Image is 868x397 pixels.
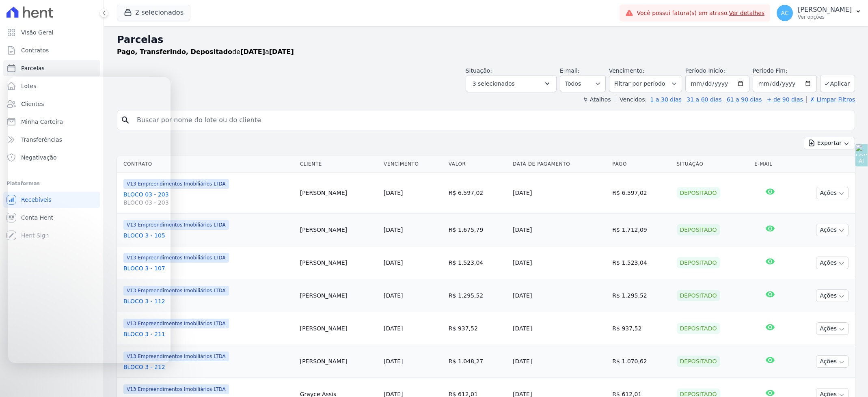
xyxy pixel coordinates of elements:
[609,67,644,74] label: Vencimento:
[816,187,849,199] button: Ações
[677,257,720,268] div: Depositado
[816,322,849,335] button: Ações
[297,279,380,312] td: [PERSON_NAME]
[297,246,380,279] td: [PERSON_NAME]
[510,345,609,378] td: [DATE]
[3,24,100,41] a: Visão Geral
[767,96,803,103] a: + de 90 dias
[650,96,682,103] a: 1 a 30 dias
[117,47,294,57] p: de a
[510,173,609,214] td: [DATE]
[380,156,445,173] th: Vencimento
[674,156,751,173] th: Situação
[445,173,510,214] td: R$ 6.597,02
[384,325,403,332] a: [DATE]
[798,14,852,20] p: Ver opções
[560,67,580,74] label: E-mail:
[297,214,380,246] td: [PERSON_NAME]
[123,198,294,207] span: BLOCO 03 - 203
[3,192,100,208] a: Recebíveis
[781,10,789,16] span: AC
[609,345,673,378] td: R$ 1.070,62
[21,28,54,37] span: Visão Geral
[609,156,673,173] th: Pago
[677,187,720,198] div: Depositado
[729,10,765,16] a: Ver detalhes
[3,209,100,226] a: Conta Hent
[3,149,100,166] a: Negativação
[510,214,609,246] td: [DATE]
[117,32,855,47] h2: Parcelas
[637,9,764,17] span: Você possui fatura(s) em atraso.
[510,156,609,173] th: Data de Pagamento
[445,279,510,312] td: R$ 1.295,52
[123,319,229,328] span: V13 Empreendimentos Imobiliários LTDA
[384,259,403,266] a: [DATE]
[770,2,868,24] button: AC [PERSON_NAME] Ver opções
[685,67,725,74] label: Período Inicío:
[466,67,492,74] label: Situação:
[609,214,673,246] td: R$ 1.712,09
[3,96,100,112] a: Clientes
[3,60,100,76] a: Parcelas
[510,279,609,312] td: [DATE]
[117,5,190,20] button: 2 selecionados
[751,156,789,173] th: E-mail
[384,227,403,233] a: [DATE]
[123,253,229,263] span: V13 Empreendimentos Imobiliários LTDA
[445,345,510,378] td: R$ 1.048,27
[6,179,97,188] div: Plataformas
[384,292,403,299] a: [DATE]
[609,173,673,214] td: R$ 6.597,02
[816,224,849,236] button: Ações
[8,77,171,363] iframe: Intercom live chat
[3,114,100,130] a: Minha Carteira
[240,48,265,56] strong: [DATE]
[123,286,229,296] span: V13 Empreendimentos Imobiliários LTDA
[473,79,515,88] span: 3 selecionados
[820,75,855,92] button: Aplicar
[21,64,45,72] span: Parcelas
[123,330,294,338] a: BLOCO 3 - 211
[117,156,297,173] th: Contrato
[445,156,510,173] th: Valor
[3,42,100,58] a: Contratos
[510,312,609,345] td: [DATE]
[445,246,510,279] td: R$ 1.523,04
[8,369,28,389] iframe: Intercom live chat
[3,78,100,94] a: Lotes
[753,67,817,75] label: Período Fim:
[297,345,380,378] td: [PERSON_NAME]
[445,214,510,246] td: R$ 1.675,79
[297,312,380,345] td: [PERSON_NAME]
[816,289,849,302] button: Ações
[583,96,611,103] label: ↯ Atalhos
[804,137,855,149] button: Exportar
[123,264,294,272] a: BLOCO 3 - 107
[297,173,380,214] td: [PERSON_NAME]
[727,96,762,103] a: 61 a 90 dias
[609,312,673,345] td: R$ 937,52
[123,352,229,361] span: V13 Empreendimentos Imobiliários LTDA
[21,46,49,54] span: Contratos
[123,231,294,239] a: BLOCO 3 - 105
[384,358,403,365] a: [DATE]
[297,156,380,173] th: Cliente
[510,246,609,279] td: [DATE]
[816,355,849,368] button: Ações
[609,279,673,312] td: R$ 1.295,52
[123,220,229,230] span: V13 Empreendimentos Imobiliários LTDA
[609,246,673,279] td: R$ 1.523,04
[806,96,855,103] a: ✗ Limpar Filtros
[123,384,229,394] span: V13 Empreendimentos Imobiliários LTDA
[466,75,557,92] button: 3 selecionados
[384,190,403,196] a: [DATE]
[677,356,720,367] div: Depositado
[123,190,294,207] a: BLOCO 03 - 203BLOCO 03 - 203
[677,224,720,235] div: Depositado
[123,363,294,371] a: BLOCO 3 - 212
[123,179,229,189] span: V13 Empreendimentos Imobiliários LTDA
[798,6,852,14] p: [PERSON_NAME]
[3,132,100,148] a: Transferências
[687,96,721,103] a: 31 a 60 dias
